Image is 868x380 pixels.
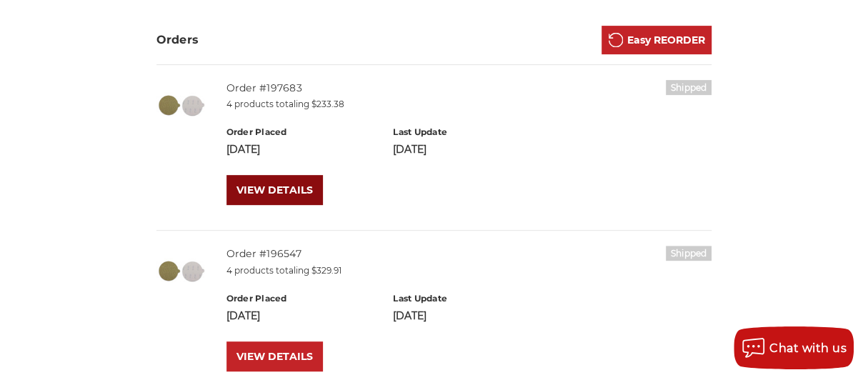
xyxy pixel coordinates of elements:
[226,126,379,139] h6: Order Placed
[769,341,847,355] span: Chat with us
[666,246,712,261] h6: Shipped
[393,143,426,156] span: [DATE]
[226,309,260,322] span: [DATE]
[226,264,712,277] p: 4 products totaling $329.91
[156,80,206,130] img: 6 inch psa sanding disc
[226,143,260,156] span: [DATE]
[393,292,545,305] h6: Last Update
[602,26,712,54] a: Easy REORDER
[734,326,854,369] button: Chat with us
[226,175,323,205] a: VIEW DETAILS
[666,80,712,95] h6: Shipped
[393,309,426,322] span: [DATE]
[226,81,302,94] a: Order #197683
[156,31,199,49] h3: Orders
[226,341,323,371] a: VIEW DETAILS
[226,98,712,111] p: 4 products totaling $233.38
[226,247,301,260] a: Order #196547
[156,246,206,296] img: 6 inch psa sanding disc
[393,126,545,139] h6: Last Update
[226,292,379,305] h6: Order Placed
